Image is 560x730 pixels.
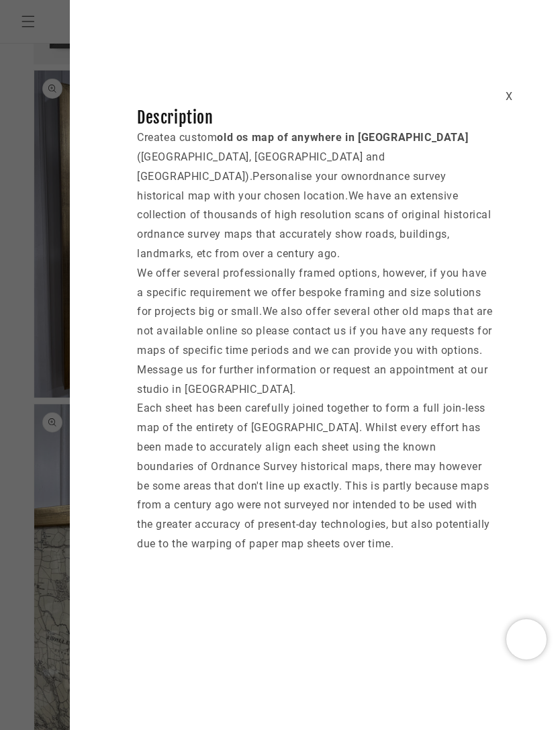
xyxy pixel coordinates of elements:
h2: Description [137,107,493,128]
span: Message us for further information or request an appointment at our studio in [GEOGRAPHIC_DATA]. [137,363,487,396]
span: We also offer several other old maps that are not available online so please contact us if you ha... [137,305,493,395]
span: ordnance survey historical map with your chosen location. We have an extensive collection of thou... [137,170,492,260]
span: We offer several professionally framed options, however, if you have a specific requirement we of... [137,267,487,318]
span: Create a custom ([GEOGRAPHIC_DATA], [GEOGRAPHIC_DATA] and [GEOGRAPHIC_DATA]). Personalise your own [137,131,492,260]
div: X [506,87,513,107]
iframe: Chatra live chat [506,619,547,659]
strong: old os map of anywhere in [GEOGRAPHIC_DATA] [217,131,468,144]
p: Each sheet has been carefully joined together to form a full join-less map of the entirety of [GE... [137,399,493,553]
